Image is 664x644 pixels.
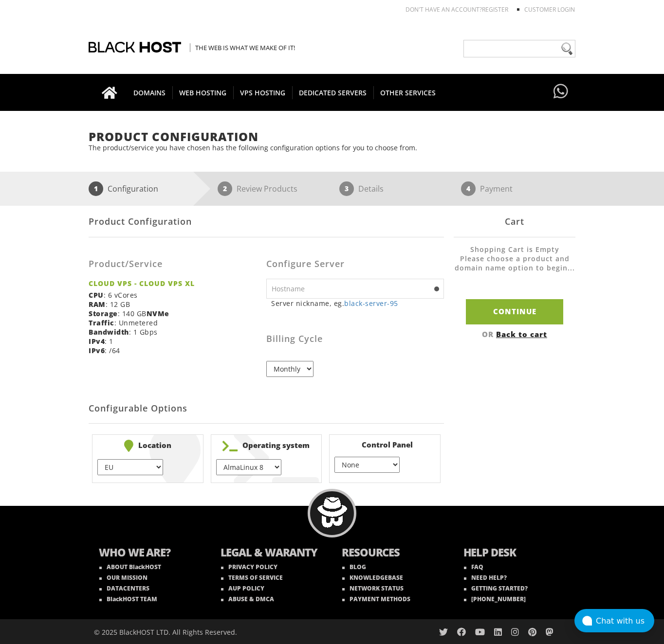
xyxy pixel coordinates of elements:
[233,74,293,111] a: VPS HOSTING
[339,181,354,196] span: 3
[89,206,444,237] div: Product Configuration
[342,584,404,592] a: NETWORK STATUS
[464,595,526,603] a: [PHONE_NUMBER]
[271,299,444,308] small: Server nickname, eg.
[464,584,528,592] a: GETTING STARTED?
[237,181,297,196] p: Review Products
[342,563,366,571] a: BLOG
[342,545,444,562] b: RESOURCES
[190,43,295,52] span: The Web is what we make of it!
[89,245,266,362] div: : 6 vCores : 12 GB : 140 GB : Unmetered : 1 Gbps : 1 : /64
[464,563,483,571] a: FAQ
[221,573,283,582] a: TERMS OF SERVICE
[334,457,400,473] select: } } } }
[461,181,476,196] span: 4
[89,309,118,318] b: Storage
[127,74,173,111] a: DOMAINS
[292,86,374,99] span: DEDICATED SERVERS
[89,143,575,152] p: The product/service you have chosen has the following configuration options for you to choose from.
[574,609,654,632] button: Chat with us
[92,74,127,111] a: Go to homepage
[89,346,105,355] b: IPv6
[221,563,277,571] a: PRIVACY POLICY
[89,394,444,424] h2: Configurable Options
[596,616,654,626] div: Chat with us
[391,5,508,14] li: Don't have an account?
[464,573,507,582] a: NEED HELP?
[147,309,169,318] b: NVMe
[463,545,566,562] b: HELP DESK
[496,329,547,339] a: Back to cart
[108,181,158,196] p: Configuration
[463,40,575,57] input: Need help?
[266,279,444,299] input: Hostname
[89,327,129,337] b: Bandwidth
[342,573,403,582] a: KNOWLEDGEBASE
[89,130,575,143] h1: Product Configuration
[373,86,443,99] span: OTHER SERVICES
[266,334,444,344] h3: Billing Cycle
[221,584,264,592] a: AUP POLICY
[551,74,571,110] a: Have questions?
[99,545,201,562] b: WHO WE ARE?
[524,5,575,14] a: Customer Login
[466,299,563,324] input: Continue
[216,459,281,475] select: } } } } } } } } } } } } } } } } } } } } }
[342,595,410,603] a: PAYMENT METHODS
[266,259,444,269] h3: Configure Server
[317,497,348,528] img: BlackHOST mascont, Blacky.
[480,181,513,196] p: Payment
[89,300,106,309] b: RAM
[334,440,435,449] b: Control Panel
[89,259,259,269] h3: Product/Service
[97,440,198,452] b: Location
[373,74,443,111] a: OTHER SERVICES
[89,181,103,196] span: 1
[172,86,234,99] span: WEB HOSTING
[292,74,374,111] a: DEDICATED SERVERS
[99,584,149,592] a: DATACENTERS
[218,181,232,196] span: 2
[221,545,323,562] b: LEGAL & WARANTY
[89,290,104,300] b: CPU
[482,5,508,14] a: REGISTER
[127,86,173,99] span: DOMAINS
[216,440,317,452] b: Operating system
[89,318,114,327] b: Traffic
[454,329,575,339] div: OR
[99,563,161,571] a: ABOUT BlackHOST
[97,459,163,475] select: } } } } } }
[99,595,157,603] a: BlackHOST TEAM
[221,595,274,603] a: ABUSE & DMCA
[358,181,384,196] p: Details
[172,74,234,111] a: WEB HOSTING
[89,279,259,288] strong: CLOUD VPS - CLOUD VPS XL
[99,573,148,582] a: OUR MISSION
[454,206,575,237] div: Cart
[344,299,398,308] a: black-server-95
[233,86,293,99] span: VPS HOSTING
[454,245,575,282] li: Shopping Cart is Empty Please choose a product and domain name option to begin...
[89,337,105,346] b: IPv4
